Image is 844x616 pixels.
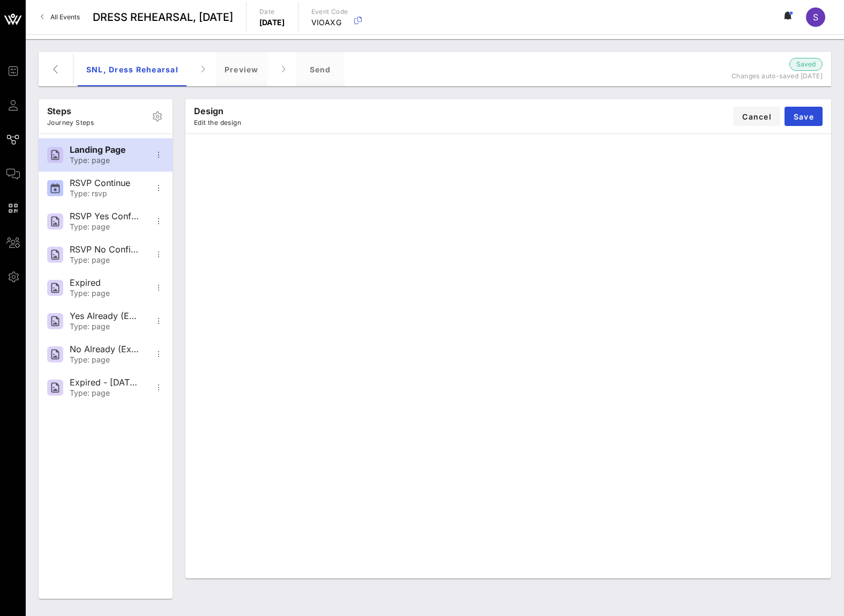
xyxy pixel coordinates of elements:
div: RSVP Yes Confirmation [70,211,140,221]
button: Cancel [733,107,780,126]
div: Type: page [70,222,140,232]
div: Send [296,52,345,86]
div: Type: page [70,389,140,398]
div: Landing Page [70,145,140,155]
span: Save [793,112,814,121]
div: Type: page [70,156,140,165]
p: Date [259,6,285,17]
div: Type: page [70,289,140,298]
div: RSVP Continue [70,178,140,188]
p: Edit the design [194,117,241,128]
div: Expired [70,278,140,288]
p: Changes auto-saved [DATE] [689,71,823,81]
span: S [813,12,818,23]
span: Cancel [742,112,772,121]
div: SNL, Dress Rehearsal [78,52,187,86]
span: DRESS REHEARSAL, [DATE] [93,9,233,25]
button: Save [785,107,823,126]
p: [DATE] [259,17,285,28]
a: All Events [34,9,86,26]
div: Type: page [70,256,140,265]
div: Yes Already (Expired) [70,311,140,321]
div: Preview [216,52,267,86]
p: Steps [47,105,94,117]
p: Design [194,105,241,117]
p: VIOAXG [311,17,348,28]
div: RSVP No Confirmation [70,244,140,255]
div: Type: rsvp [70,189,140,198]
div: No Already (Expired) [70,344,140,354]
div: Type: page [70,322,140,331]
span: Saved [796,59,816,70]
span: All Events [50,13,80,21]
div: Expired - [DATE], 8pm [70,377,140,388]
p: Journey Steps [47,117,94,128]
div: Type: page [70,355,140,365]
div: S [806,8,825,27]
p: Event Code [311,6,348,17]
